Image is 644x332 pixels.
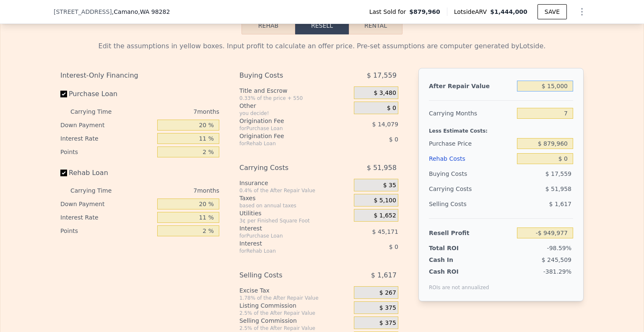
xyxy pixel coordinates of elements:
[138,8,170,15] span: , WA 98282
[239,310,351,316] div: 2.5% of the After Repair Value
[372,228,398,235] span: $ 45,171
[60,91,67,97] input: Purchase Loan
[60,132,154,145] div: Interest Rate
[60,170,67,176] input: Rehab Loan
[374,212,396,220] span: $ 1,652
[543,268,571,275] span: -381.29%
[369,8,410,16] span: Last Sold for
[60,86,154,102] label: Purchase Loan
[389,243,398,250] span: $ 0
[239,295,351,301] div: 1.78% of the After Repair Value
[239,286,351,295] div: Excise Tax
[239,217,351,224] div: 3¢ per Finished Square Foot
[241,17,295,34] button: Rehab
[239,132,333,140] div: Origination Fee
[349,17,402,34] button: Rental
[372,121,398,128] span: $ 14,079
[239,140,333,147] div: for Rehab Loan
[239,248,333,254] div: for Rehab Loan
[374,89,396,97] span: $ 3,480
[429,196,514,212] div: Selling Costs
[367,160,397,175] span: $ 51,958
[239,194,351,202] div: Taxes
[60,145,154,159] div: Points
[545,170,571,177] span: $ 17,559
[429,225,514,241] div: Resell Profit
[490,8,527,15] span: $1,444,000
[239,209,351,217] div: Utilities
[429,256,481,264] div: Cash In
[239,117,333,125] div: Origination Fee
[60,118,154,132] div: Down Payment
[239,110,351,117] div: you decide!
[545,186,571,192] span: $ 51,958
[128,105,219,118] div: 7 months
[367,68,397,83] span: $ 17,559
[60,224,154,238] div: Points
[70,105,125,118] div: Carrying Time
[239,233,333,239] div: for Purchase Loan
[389,136,398,143] span: $ 0
[383,182,396,189] span: $ 35
[574,3,590,20] button: Show Options
[454,8,490,16] span: Lotside ARV
[379,319,396,327] span: $ 375
[239,316,351,325] div: Selling Commission
[239,102,351,110] div: Other
[239,68,333,83] div: Buying Costs
[295,17,349,34] button: Resell
[239,239,333,248] div: Interest
[379,289,396,297] span: $ 267
[239,187,351,194] div: 0.4% of the After Repair Value
[54,8,112,16] span: [STREET_ADDRESS]
[429,166,514,181] div: Buying Costs
[371,268,397,283] span: $ 1,617
[128,184,219,197] div: 7 months
[429,244,481,252] div: Total ROI
[429,78,514,94] div: After Repair Value
[60,68,219,83] div: Interest-Only Financing
[542,256,571,263] span: $ 245,509
[429,121,573,136] div: Less Estimate Costs:
[60,197,154,211] div: Down Payment
[409,8,440,16] span: $879,960
[239,95,351,102] div: 0.33% of the price + 550
[429,267,489,276] div: Cash ROI
[379,304,396,312] span: $ 375
[60,165,154,180] label: Rehab Loan
[374,197,396,204] span: $ 5,100
[429,276,489,291] div: ROIs are not annualized
[547,245,571,251] span: -98.59%
[239,179,351,187] div: Insurance
[538,4,567,19] button: SAVE
[239,325,351,332] div: 2.5% of the After Repair Value
[70,184,125,197] div: Carrying Time
[112,8,170,16] span: , Camano
[239,301,351,310] div: Listing Commission
[429,136,514,151] div: Purchase Price
[549,201,571,207] span: $ 1,617
[429,151,514,166] div: Rehab Costs
[429,106,514,121] div: Carrying Months
[429,181,481,196] div: Carrying Costs
[60,41,584,51] div: Edit the assumptions in yellow boxes. Input profit to calculate an offer price. Pre-set assumptio...
[239,125,333,132] div: for Purchase Loan
[239,268,333,283] div: Selling Costs
[239,202,351,209] div: based on annual taxes
[239,160,333,175] div: Carrying Costs
[60,211,154,224] div: Interest Rate
[239,224,333,233] div: Interest
[387,105,396,112] span: $ 0
[239,86,351,95] div: Title and Escrow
